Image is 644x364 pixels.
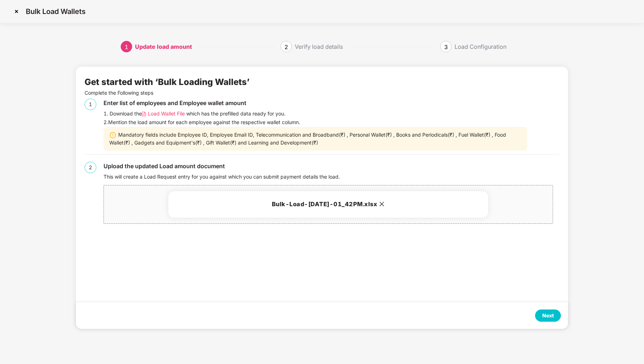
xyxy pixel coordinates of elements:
div: Upload the updated Load amount document [104,162,559,171]
div: Verify load details [295,41,343,52]
img: svg+xml;base64,PHN2ZyBpZD0iQ3Jvc3MtMzJ4MzIiIHhtbG5zPSJodHRwOi8vd3d3LnczLm9yZy8yMDAwL3N2ZyIgd2lkdG... [11,6,22,17]
span: Bulk-Load-[DATE]-01_42PM.xlsx close [104,185,552,223]
img: svg+xml;base64,PHN2ZyB4bWxucz0iaHR0cDovL3d3dy53My5vcmcvMjAwMC9zdmciIHdpZHRoPSIxMi4wNTMiIGhlaWdodD... [142,112,146,117]
span: close [379,201,385,207]
div: Mandatory fields include Employee ID, Employee Email ID, Telecommunication and Broadband(₹) , Per... [104,127,527,151]
div: Load Configuration [455,41,506,52]
span: 3 [444,43,448,51]
div: This will create a Load Request entry for you against which you can submit payment details the load. [104,173,559,181]
span: Load Wallet File [148,110,185,118]
div: Update load amount [135,41,192,52]
div: Get started with ‘Bulk Loading Wallets’ [85,75,250,89]
span: 1 [125,43,128,51]
p: Complete the Following steps [85,89,559,97]
img: svg+xml;base64,PHN2ZyBpZD0iV2FybmluZ18tXzIweDIwIiBkYXRhLW5hbWU9Ildhcm5pbmcgLSAyMHgyMCIgeG1sbnM9Im... [109,132,116,139]
div: 1 [85,99,96,110]
div: Next [542,312,554,320]
h3: Bulk-Load-[DATE]-01_42PM.xlsx [177,200,480,209]
div: Enter list of employees and Employee wallet amount [104,99,559,108]
div: 2 [85,162,96,173]
p: Bulk Load Wallets [26,7,86,16]
div: 1. Download the which has the prefilled data ready for you. [104,110,559,118]
div: 2. Mention the load amount for each employee against the respective wallet column. [104,118,559,126]
span: 2 [284,43,288,51]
